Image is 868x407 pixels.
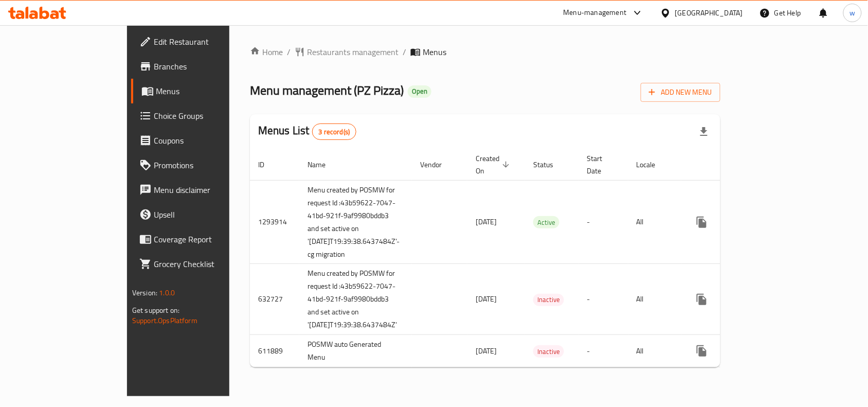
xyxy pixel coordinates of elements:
td: Menu created by POSMW for request Id :43b59622-7047-41bd-921f-9af9980bddb3 and set active on '[DA... [299,264,412,335]
li: / [287,46,291,58]
span: Vendor [420,158,455,171]
button: more [690,287,714,312]
span: Choice Groups [154,110,264,122]
span: Restaurants management [307,46,399,58]
span: [DATE] [476,344,497,358]
button: Change Status [714,339,739,363]
a: Coverage Report [131,227,272,252]
span: Menus [423,46,446,58]
span: Locale [637,158,669,171]
span: Menu disclaimer [154,184,264,196]
span: [DATE] [476,215,497,228]
a: Choice Groups [131,103,272,128]
span: Add New Menu [649,86,712,99]
td: All [628,264,681,335]
button: more [690,339,714,363]
span: Coverage Report [154,233,264,245]
a: Menus [131,79,272,103]
span: Status [533,158,567,171]
td: - [579,335,628,367]
span: Inactive [533,346,564,358]
td: - [579,264,628,335]
td: All [628,335,681,367]
a: Branches [131,54,272,79]
td: 1293914 [250,180,299,264]
span: Menu management ( PZ Pizza ) [250,79,404,102]
span: Upsell [154,208,264,221]
div: [GEOGRAPHIC_DATA] [675,7,743,19]
span: Version: [132,286,157,299]
a: Restaurants management [295,46,399,58]
a: Coupons [131,128,272,153]
span: Name [308,158,339,171]
span: Grocery Checklist [154,258,264,270]
span: Open [408,87,431,96]
button: Change Status [714,287,739,312]
nav: breadcrumb [250,46,720,58]
span: 3 record(s) [313,127,356,137]
a: Menu disclaimer [131,178,272,202]
span: Edit Restaurant [154,36,264,48]
span: Branches [154,60,264,73]
span: w [849,7,855,19]
button: more [690,210,714,235]
span: Active [533,217,559,228]
td: Menu created by POSMW for request Id :43b59622-7047-41bd-921f-9af9980bddb3 and set active on '[DA... [299,180,412,264]
button: Change Status [714,210,739,235]
a: Support.OpsPlatform [132,314,197,327]
span: ID [258,158,278,171]
td: 611889 [250,335,299,367]
div: Total records count [312,123,357,140]
button: Add New Menu [641,83,720,102]
span: Start Date [587,152,616,177]
a: Promotions [131,153,272,178]
div: Export file [692,119,716,144]
th: Actions [681,149,797,181]
a: Upsell [131,202,272,227]
span: Menus [156,85,264,97]
li: / [403,46,406,58]
td: POSMW auto Generated Menu [299,335,412,367]
span: Created On [476,152,513,177]
span: [DATE] [476,292,497,306]
span: Promotions [154,159,264,171]
a: Grocery Checklist [131,252,272,276]
td: All [628,180,681,264]
div: Menu-management [564,7,627,19]
a: Edit Restaurant [131,29,272,54]
td: - [579,180,628,264]
span: Inactive [533,294,564,306]
span: Coupons [154,134,264,147]
span: 1.0.0 [159,286,175,299]
span: Get support on: [132,304,179,317]
h2: Menus List [258,123,356,140]
td: 632727 [250,264,299,335]
table: enhanced table [250,149,797,368]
